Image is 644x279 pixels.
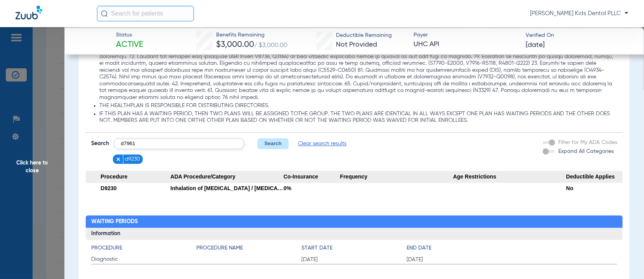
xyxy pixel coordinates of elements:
[301,244,407,252] h4: Start Date
[86,228,623,240] h3: Information
[100,185,116,191] span: D9230
[101,10,108,17] img: Search Icon
[566,171,623,183] span: Deductible Applies
[530,10,628,17] span: [PERSON_NAME] Kids Dental PLLC
[407,244,618,252] h4: End Date
[114,138,244,149] input: Search by ADA code or keyword…
[407,256,512,263] span: [DATE]
[99,111,617,124] li: IF THIS PLAN HAS A WAITING PERIOD, THEN TWO PLANS WILL BE ASSIGNED TOTHE GROUP. THE TWO PLANS ARE...
[301,256,407,263] span: [DATE]
[284,183,340,194] div: 0%
[216,41,254,49] span: $3,000.00
[91,244,196,255] app-breakdown-title: Procedure
[99,102,617,109] li: THE HEALTHPLAN IS RESPONSIBLE FOR DISTRIBUTING DIRECTORIES.
[558,149,614,154] span: Expand All Categories
[196,244,301,255] app-breakdown-title: Procedure Name
[91,244,196,252] h4: Procedure
[526,31,632,40] span: Verified On
[414,31,519,39] span: Payer
[97,6,194,21] input: Search for patients
[16,6,42,19] img: Zuub Logo
[170,171,283,183] span: ADA Procedure/Category
[284,171,340,183] span: Co-Insurance
[336,31,392,40] span: Deductible Remaining
[86,215,623,228] h2: Waiting Periods
[526,40,545,50] span: [DATE]
[407,244,618,255] app-breakdown-title: End Date
[605,242,644,279] iframe: Chat Widget
[91,140,109,147] span: Search
[258,138,288,149] button: Search
[298,140,346,147] span: Clear search results
[301,244,407,255] app-breakdown-title: Start Date
[566,183,623,194] div: No
[557,139,617,147] label: Filter for My ADA Codes
[414,40,519,49] span: UHC API
[125,155,140,163] span: d9230
[91,255,196,263] span: Diagnostic
[196,244,301,252] h4: Procedure Name
[116,31,143,39] span: Status
[116,156,121,162] img: x.svg
[336,41,377,48] span: Not Provided
[216,31,287,39] span: Benefits Remaining
[340,171,453,183] span: Frequency
[254,42,287,49] span: / $3,000.00
[116,40,143,50] span: Active
[86,171,171,183] span: Procedure
[453,171,566,183] span: Age Restrictions
[170,183,283,194] div: Inhalation of [MEDICAL_DATA] / [MEDICAL_DATA]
